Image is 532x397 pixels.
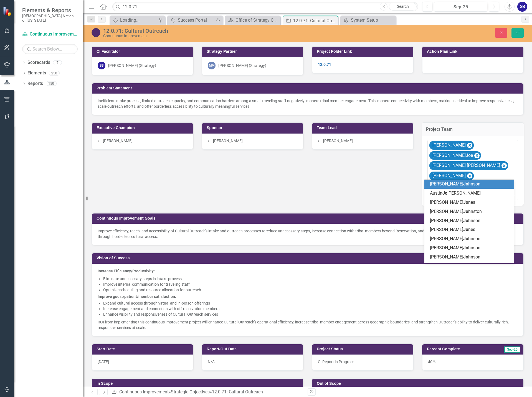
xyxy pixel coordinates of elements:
button: Sep-25 [434,2,487,12]
span: Jo [442,190,447,196]
p: ​ [103,306,518,311]
span: [PERSON_NAME] nes [430,200,475,205]
a: 12.0.71 [318,62,331,67]
h3: Project Status [317,347,411,351]
h3: Continuous Improvement Goals [97,216,521,220]
h3: Project Team [426,127,520,132]
img: CI In Progress [92,28,100,37]
div: 7 [53,60,62,65]
h3: Strategy Partner [207,49,300,54]
span: reduce unnecessary steps, increase connection with tribal members beyond Reservation, and [265,229,424,233]
a: Reports [27,81,43,87]
div: N/A [202,355,303,371]
span: Jo [463,218,468,223]
h3: Report-Out Date [207,347,300,351]
div: Sep-25 [436,4,485,10]
a: System Setup [342,17,394,24]
span: Improve internal communication for traveling staff [103,282,190,287]
span: [PERSON_NAME] [213,139,243,143]
span: Eliminate unnecessary steps in intake process [103,277,182,281]
span: [PERSON_NAME] hnson [430,218,480,223]
span: Jo [463,245,468,250]
span: Expand cultural access through virtual and in-person offerings [103,301,210,305]
p: ​ [98,294,518,299]
h3: Team Lead [317,126,411,130]
span: Improve guest/patient/member satisfaction: [98,294,176,299]
span: Jo [463,200,468,205]
span: Jo [466,153,471,158]
div: Loading... [120,17,157,24]
p: ​ [103,282,518,287]
span: Jo [463,209,468,214]
a: Success Portal [169,17,214,24]
span: Sep-25 [504,346,520,353]
h3: Out of Scope [317,381,521,386]
div: » » [111,389,303,395]
div: Remove [object Object] [501,163,507,168]
a: Strategic Objectives [171,389,210,395]
p: ​ [103,300,518,306]
h3: Vision of Success [97,256,521,260]
a: Scorecards [27,59,50,66]
h3: Project Folder Link [317,49,411,54]
h3: Start Date [97,347,190,351]
div: 150 [46,81,57,86]
span: Austin [PERSON_NAME] [430,190,481,196]
span: [PERSON_NAME] [432,142,466,148]
span: [PERSON_NAME] [103,139,133,143]
div: 40 % [422,355,523,371]
div: Continuous Improvement [103,34,334,38]
h3: Executive Champion [97,126,190,130]
p: Inefficient intake process, limited outreach capacity, and communication barriers among a small t... [98,98,518,109]
a: Search [389,3,417,11]
span: [PERSON_NAME] [PERSON_NAME] [432,163,500,168]
input: Search Below... [22,44,78,54]
div: Success Portal [178,17,214,24]
h3: Percent Complete [427,347,489,351]
span: Enhance visibility and responsiveness of Cultural Outreach services [103,312,218,316]
a: Continuous Improvement [119,389,169,395]
button: SB [517,2,527,12]
span: Jo [463,236,468,241]
div: Remove [object Object] [467,173,472,179]
span: Optimize scheduling and resource allocation for outreach [103,288,201,292]
span: CI Report in Progress [318,360,354,364]
div: MM [208,62,216,69]
span: [PERSON_NAME] hnston [430,209,482,214]
span: Improve efficiency, reach, and accessibility of Cultural Outreach's intake and outreach processes to [98,229,265,233]
p: ​ [103,276,518,282]
span: [PERSON_NAME] [432,173,466,178]
div: 12.0.71: Cultural Outreach [212,389,263,395]
span: [PERSON_NAME] hnson [430,254,480,260]
a: Loading... [111,17,157,24]
span: Jo [463,181,468,187]
span: [DATE] [98,360,109,364]
span: [PERSON_NAME] nes [430,227,475,232]
div: SB [98,62,105,69]
div: [PERSON_NAME] (Strategy) [218,63,266,68]
h3: CI Facilitator [97,49,190,54]
h3: Problem Statement [97,86,521,90]
a: Office of Strategy Continuous Improvement Initiatives [226,17,279,24]
span: [PERSON_NAME] hnson [430,245,480,250]
span: [PERSON_NAME] [323,139,353,143]
div: Office of Strategy Continuous Improvement Initiatives [235,17,279,24]
div: Remove [object Object] [467,143,472,148]
div: 250 [49,71,60,76]
a: Elements [27,70,46,76]
span: Increase Efficiency/Productivity: [98,269,155,273]
span: Increase engagement and connection with off-reservation members [103,306,219,311]
span: Jo [463,227,468,232]
h3: Action Plan Link [427,49,521,54]
h3: Sponsor [207,126,300,130]
a: Continuous Improvement [22,31,78,37]
h3: In Scope [97,381,300,386]
p: ​ [98,268,518,275]
div: Remove [object Object] [474,153,480,158]
div: System Setup [351,17,394,24]
span: Jo [463,254,468,260]
div: 12.0.71: Cultural Outreach [103,28,334,34]
div: [PERSON_NAME] (Strategy) [108,63,156,68]
img: ClearPoint Strategy [3,6,12,16]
